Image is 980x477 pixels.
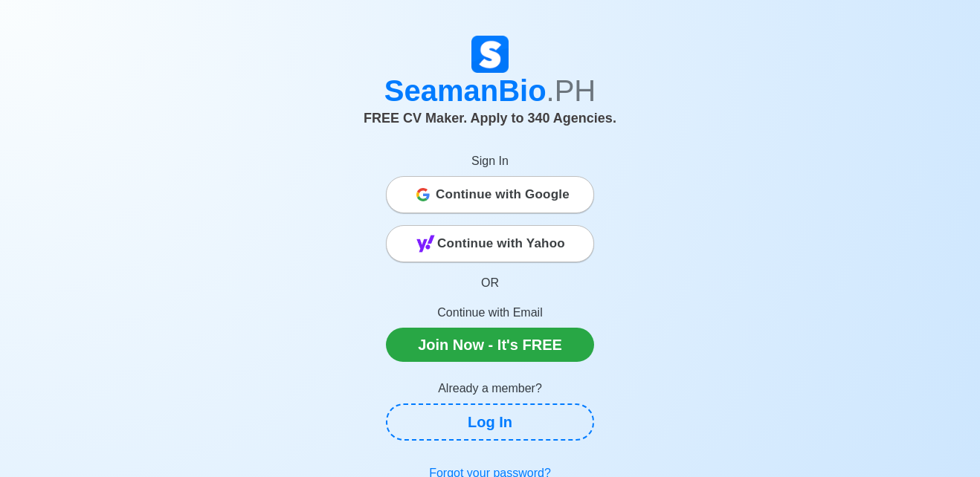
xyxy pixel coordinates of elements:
span: FREE CV Maker. Apply to 340 Agencies. [364,111,616,126]
p: OR [386,274,594,292]
button: Continue with Yahoo [386,225,594,262]
p: Already a member? [386,380,594,397]
span: Continue with Google [436,180,570,210]
a: Join Now - It's FREE [386,328,594,362]
span: .PH [547,74,596,107]
img: Logo [471,36,509,73]
span: Continue with Yahoo [437,229,565,259]
a: Log In [386,403,594,441]
button: Continue with Google [386,176,594,213]
p: Sign In [386,152,594,170]
h1: SeamanBio [77,73,903,108]
p: Continue with Email [386,304,594,322]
